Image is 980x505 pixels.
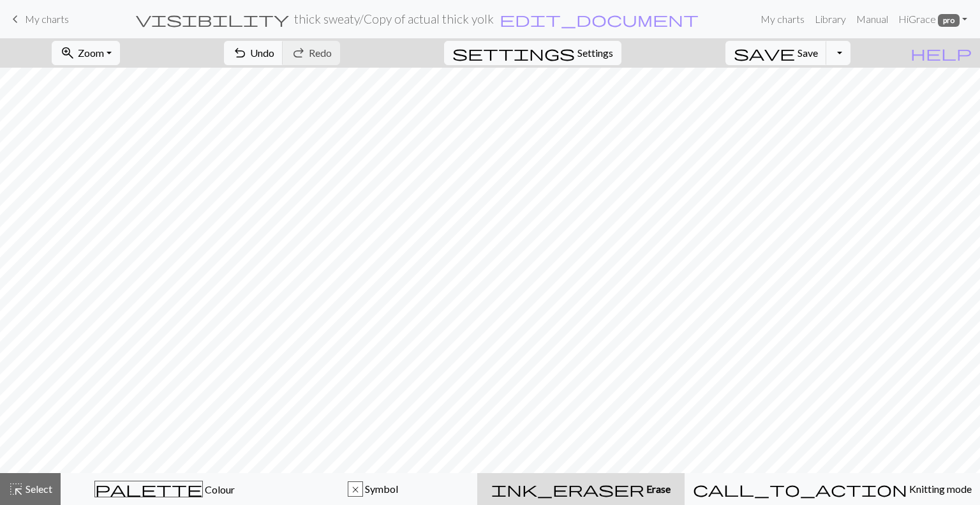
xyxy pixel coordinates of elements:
[798,47,818,59] span: Save
[755,6,810,32] a: My charts
[725,41,827,65] button: Save
[910,44,972,62] span: help
[644,483,671,495] span: Erase
[25,13,69,25] span: My charts
[444,41,621,65] button: SettingsSettings
[224,41,283,65] button: Undo
[269,473,478,505] button: x Symbol
[60,44,75,62] span: zoom_in
[136,10,289,28] span: visibility
[8,480,24,498] span: highlight_alt
[348,482,362,497] div: x
[203,483,235,495] span: Colour
[363,483,398,495] span: Symbol
[734,44,795,62] span: save
[500,10,699,28] span: edit_document
[24,483,52,495] span: Select
[851,6,893,32] a: Manual
[232,44,248,62] span: undo
[78,47,104,59] span: Zoom
[893,6,972,32] a: HiGrace pro
[685,473,980,505] button: Knitting mode
[477,473,685,505] button: Erase
[491,480,644,498] span: ink_eraser
[452,45,575,61] i: Settings
[693,480,907,498] span: call_to_action
[452,44,575,62] span: settings
[577,45,613,61] span: Settings
[938,14,960,27] span: pro
[8,10,23,28] span: keyboard_arrow_left
[52,41,120,65] button: Zoom
[810,6,851,32] a: Library
[907,483,972,495] span: Knitting mode
[95,480,202,498] span: palette
[8,8,69,30] a: My charts
[294,11,494,26] h2: thick sweaty / Copy of actual thick yolk
[61,473,269,505] button: Colour
[250,47,274,59] span: Undo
